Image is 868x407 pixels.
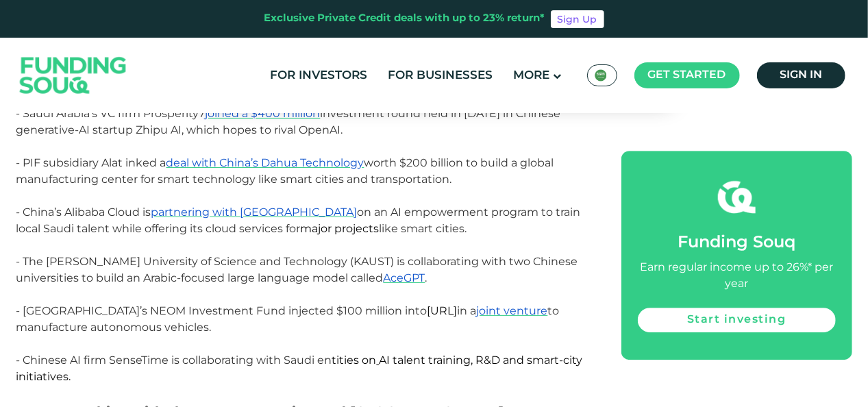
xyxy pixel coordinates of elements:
span: More [514,70,550,82]
a: Sign Up [551,10,604,28]
span: [URL] [427,304,458,317]
div: Earn regular income up to 26%* per year [638,260,835,293]
a: Start investing [638,308,835,332]
span: - [GEOGRAPHIC_DATA]’s NEOM Investment Fund injected $100 million into in a to manufacture autonom... [16,304,560,334]
span: - Saudi Arabia’s VC firm Prosperity7 investment round held in [DATE] in Chinese generative-AI sta... [16,107,561,136]
span: - China’s Alibaba Cloud is on an AI empowerment program to train local Saudi talent while offerin... [16,206,581,235]
a: partnering with [GEOGRAPHIC_DATA] [151,206,358,219]
span: - PIF subsidiary Alat inked a worth $200 billion to build a global manufacturing center for smart... [16,156,554,186]
a: For Investors [267,64,371,87]
a: joined a $400 million [206,107,321,120]
a: Sign in [757,62,845,88]
span: Funding Souq [678,235,795,251]
img: Logo [6,41,140,110]
img: SA Flag [595,69,607,82]
a: joint venture [477,304,548,317]
span: - The [PERSON_NAME] University of Science and Technology (KAUST) is collaborating with two Chines... [16,255,578,284]
div: Exclusive Private Credit deals with up to 23% return* [264,11,545,27]
span: major projects [301,222,380,235]
span: Sign in [780,70,822,80]
span: tities on AI talent training, R&D and smart-city initiatives. [16,354,583,383]
a: AceGPT [384,271,425,284]
a: deal with China’s Dahua Technology [166,156,364,169]
span: - Chinese AI firm SenseTime is collaborating with Saudi en [16,354,583,383]
img: fsicon [718,178,756,216]
a: For Businesses [385,64,497,87]
span: Get started [648,70,726,80]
